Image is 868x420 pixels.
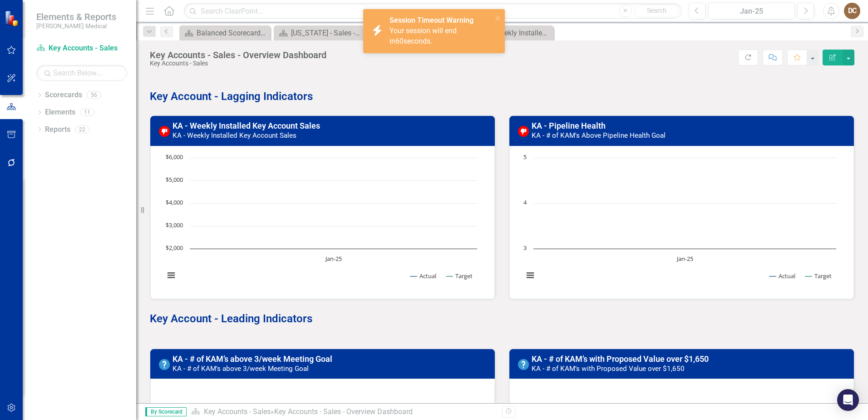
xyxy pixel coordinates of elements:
[173,365,309,373] small: KA - # of KAM’s above 3/week Meeting Goal
[45,125,70,135] a: Reports
[532,131,666,140] small: KA - # of KAM's Above Pipeline Health Goal
[166,153,183,161] text: $6,000
[150,90,313,103] strong: Key Account - Lagging Indicators
[683,156,687,160] g: Target, line 2 of 2 with 1 data point.
[390,26,457,45] span: Your session will end in seconds.
[410,272,436,280] button: Show Actual
[711,6,792,17] div: Jan-25
[159,359,170,370] img: No Information
[844,3,860,19] button: DC
[837,389,859,411] div: Open Intercom Messenger
[197,27,268,39] div: Balanced Scorecard Welcome Page
[182,27,268,39] a: Balanced Scorecard Welcome Page
[160,153,485,290] div: Chart. Highcharts interactive chart.
[446,272,473,280] button: Show Target
[159,126,170,137] img: Below Target
[769,272,795,280] button: Show Actual
[390,16,473,25] strong: Session Timeout Warning
[36,22,116,30] small: [PERSON_NAME] Medical
[166,244,183,252] text: $2,000
[805,272,832,280] button: Show Target
[160,153,482,290] svg: Interactive chart
[495,13,501,23] button: close
[518,126,529,137] img: Below Target
[395,37,404,45] span: 60
[36,11,116,22] span: Elements & Reports
[325,255,342,263] text: Jan-25
[173,121,320,130] a: KA - Weekly Installed Key Account Sales
[274,407,413,416] div: Key Accounts - Sales - Overview Dashboard
[332,165,335,169] g: Target, line 2 of 2 with 1 data point.
[80,109,94,116] div: 11
[184,3,682,19] input: Search ClearPoint...
[523,153,527,161] text: 5
[276,27,362,39] a: [US_STATE] - Sales - Overview Dashboard
[173,354,332,364] a: KA - # of KAM’s above 3/week Meeting Goal
[36,65,127,81] input: Search Below...
[166,175,183,184] text: $5,000
[36,43,127,54] a: Key Accounts - Sales
[532,365,685,373] small: KA - # of KAM’s with Proposed Value over $1,650
[683,247,687,250] g: Actual, line 1 of 2 with 1 data point.
[150,60,326,67] div: Key Accounts - Sales
[465,27,551,39] a: KA - Weekly Installed Key Account Sales
[173,131,296,140] small: KA - Weekly Installed Key Account Sales
[676,255,693,263] text: Jan-25
[523,198,527,206] text: 4
[519,153,841,290] svg: Interactive chart
[519,153,844,290] div: Chart. Highcharts interactive chart.
[524,269,537,282] button: View chart menu, Chart
[191,407,495,417] div: »
[165,269,178,282] button: View chart menu, Chart
[166,198,183,206] text: $4,000
[332,238,335,241] g: Actual, line 1 of 2 with 1 data point.
[634,5,680,17] button: Search
[87,91,101,99] div: 56
[75,125,89,133] div: 22
[150,50,326,60] div: Key Accounts - Sales - Overview Dashboard
[45,90,82,100] a: Scorecards
[532,354,709,364] a: KA - # of KAM’s with Proposed Value over $1,650
[166,221,183,229] text: $3,000
[518,359,529,370] img: No Information
[5,10,20,26] img: ClearPoint Strategy
[480,27,551,39] div: KA - Weekly Installed Key Account Sales
[647,7,666,14] span: Search
[708,3,795,19] button: Jan-25
[523,244,527,252] text: 3
[150,312,312,325] span: Key Account - Leading Indicators
[532,121,606,130] a: KA - Pipeline Health
[291,27,362,39] div: [US_STATE] - Sales - Overview Dashboard
[145,407,187,416] span: By Scorecard
[204,407,271,416] a: Key Accounts - Sales
[45,107,75,118] a: Elements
